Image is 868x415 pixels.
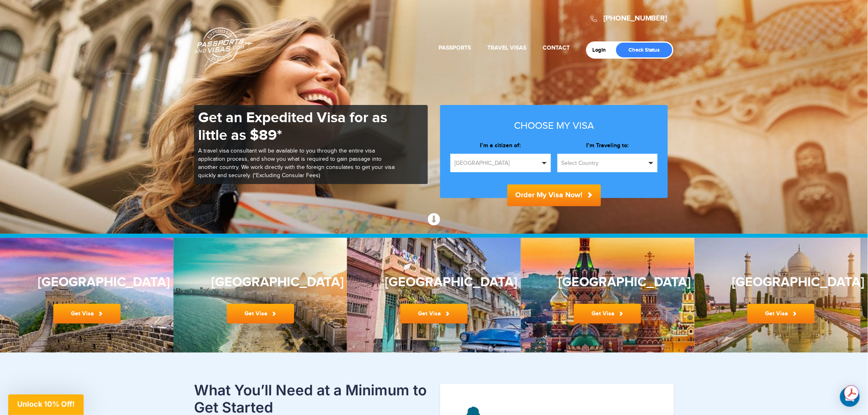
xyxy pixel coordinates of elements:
[747,304,815,324] a: Get Visa
[574,304,641,324] a: Get Visa
[507,185,601,206] button: Order My Visa Now!
[603,14,667,23] a: [PHONE_NUMBER]
[487,44,526,51] a: Travel Visas
[558,275,657,290] h3: [GEOGRAPHIC_DATA]
[53,304,121,324] a: Get Visa
[385,275,483,290] h3: [GEOGRAPHIC_DATA]
[616,43,672,57] a: Check Status
[557,141,658,150] label: I’m Traveling to:
[732,275,830,290] h3: [GEOGRAPHIC_DATA]
[455,159,539,167] span: [GEOGRAPHIC_DATA]
[38,275,136,290] h3: [GEOGRAPHIC_DATA]
[840,387,860,407] div: Open Intercom Messenger
[450,141,551,150] label: I’m a citizen of:
[198,109,395,144] h1: Get an Expedited Visa for as little as $89*
[8,394,84,415] div: Unlock 10% Off!
[450,154,551,172] button: [GEOGRAPHIC_DATA]
[400,304,468,324] a: Get Visa
[211,275,310,290] h3: [GEOGRAPHIC_DATA]
[543,44,570,51] a: Contact
[592,47,612,53] a: Login
[439,44,471,51] a: Passports
[194,27,253,64] a: Passports & [DOMAIN_NAME]
[17,400,75,408] span: Unlock 10% Off!
[557,154,658,172] button: Select Country
[562,159,646,167] span: Select Country
[198,147,395,180] p: A travel visa consultant will be available to you through the entire visa application process, an...
[450,121,658,131] h3: Choose my visa
[227,304,294,324] a: Get Visa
